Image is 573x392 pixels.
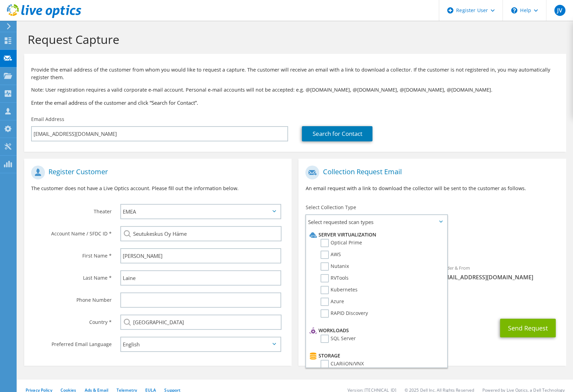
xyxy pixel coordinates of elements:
[321,274,349,282] label: RVTools
[298,261,432,284] div: To
[321,239,362,247] label: Optical Prime
[308,352,443,360] li: Storage
[31,270,112,281] label: Last Name *
[31,166,281,179] h1: Register Customer
[31,248,112,259] label: First Name *
[321,335,356,343] label: SQL Server
[500,319,556,337] button: Send Request
[305,204,356,211] label: Select Collection Type
[306,215,447,229] span: Select requested scan types
[321,360,364,368] label: CLARiiON/VNX
[31,66,559,81] p: Provide the email address of the customer from whom you would like to request a capture. The cust...
[298,232,566,257] div: Requested Collections
[298,288,566,312] div: CC & Reply To
[321,298,344,306] label: Azure
[31,99,559,106] h3: Enter the email address of the customer and click “Search for Contact”.
[321,309,368,318] label: RAPID Discovery
[31,116,64,123] label: Email Address
[305,185,559,192] p: An email request with a link to download the collector will be sent to the customer as follows.
[31,86,559,94] p: Note: User registration requires a valid corporate e-mail account. Personal e-mail accounts will ...
[31,337,112,348] label: Preferred Email Language
[28,32,559,47] h1: Request Capture
[321,286,358,294] label: Kubernetes
[439,273,559,281] span: [EMAIL_ADDRESS][DOMAIN_NAME]
[554,5,565,16] span: JV
[31,185,285,192] p: The customer does not have a Live Optics account. Please fill out the information below.
[31,226,112,237] label: Account Name / SFDC ID *
[305,166,555,179] h1: Collection Request Email
[511,7,517,13] svg: \n
[302,126,372,141] a: Search for Contact
[308,231,443,239] li: Server Virtualization
[31,292,112,304] label: Phone Number
[321,251,341,259] label: AWS
[321,262,349,271] label: Nutanix
[432,261,566,284] div: Sender & From
[31,204,112,215] label: Theater
[308,326,443,335] li: Workloads
[31,315,112,326] label: Country *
